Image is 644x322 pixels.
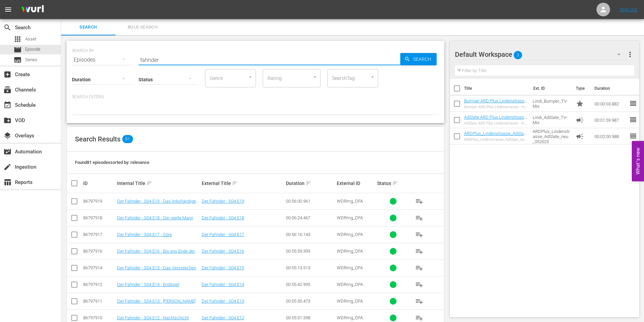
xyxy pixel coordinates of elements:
[514,48,522,62] span: 3
[75,135,121,143] span: Search Results
[4,5,12,14] span: menu
[629,99,637,107] span: reorder
[286,215,334,220] div: 00:56:24.467
[415,314,423,322] span: playlist_add
[83,249,115,254] div: 86797916
[65,23,111,31] span: Search
[415,264,423,272] span: playlist_add
[337,282,363,287] span: WDRmg_DFA
[455,45,627,64] div: Default Workspace
[464,121,528,125] div: AdSlate ARD Plus Lindenstrasse - mit Musik (TV-Mix)
[25,46,40,53] span: Episode
[464,137,528,142] div: ARDPlus_Lindenstrasse_AdSlate_neu_052025
[83,282,115,287] div: 86797912
[202,232,244,237] a: Der Fahnder - S04 E17
[337,215,363,220] span: WDRmg_DFA
[83,265,115,270] div: 86797914
[3,70,12,79] span: Create
[337,299,363,304] span: WDRmg_DFA
[530,96,573,112] td: Lindi_Bumper_TV-Mix
[411,243,427,259] button: playlist_add
[529,79,572,98] th: Ext. ID
[464,115,527,125] a: AdSlate ARD Plus Lindenstrasse - mit Musik (TV-Mix)
[626,46,634,63] button: more_vert
[337,249,363,254] span: WDRmg_DFA
[530,128,573,145] td: ARDPlus_Lindenstrasse_AdSlate_neu_052025
[400,53,437,65] button: Search
[14,56,22,64] span: Series
[83,232,115,237] div: 86797917
[286,315,334,320] div: 00:55:31.398
[14,35,22,43] span: Asset
[117,199,199,209] a: Der Fahnder - S04 E19 - Das linkshändige Phantom
[117,232,172,237] a: Der Fahnder - S04 E17 - Cora
[247,74,254,80] button: Open
[286,179,334,187] div: Duration
[16,2,49,18] img: ans4CAIJ8jUAAAAAAAAAAAAAAAAAAAAAAAAgQb4GAAAAAAAAAAAAAAAAAAAAAAAAJMjXAAAAAAAAAAAAAAAAAAAAAAAAgAT5G...
[530,112,573,128] td: Lindi_AdSlate_TV-Mix
[392,180,398,186] span: sort
[464,79,529,98] th: Title
[572,79,590,98] th: Type
[202,315,244,320] a: Der Fahnder - S04 E12
[83,299,115,304] div: 86797911
[202,265,244,270] a: Der Fahnder - S04 E15
[286,265,334,270] div: 00:55:13.513
[369,74,376,80] button: Open
[411,260,427,276] button: playlist_add
[464,131,527,141] a: ARDPlus_Lindenstrasse_AdSlate_neu_Promo
[337,181,375,186] div: External ID
[337,199,363,204] span: WDRmg_DFA
[202,249,244,254] a: Der Fahnder - S04 E16
[411,293,427,309] button: playlist_add
[286,299,334,304] div: 00:55:30.473
[119,23,166,31] span: Bulk Search
[83,181,115,186] div: ID
[411,226,427,243] button: playlist_add
[415,214,423,222] span: playlist_add
[72,50,132,69] div: Episodes
[337,232,363,237] span: WDRmg_DFA
[14,46,22,54] span: Episode
[286,199,334,204] div: 00:56:00.961
[3,163,12,171] span: Ingestion
[312,74,318,80] button: Open
[202,299,244,304] a: Der Fahnder - S04 E13
[146,180,152,186] span: sort
[3,178,12,186] span: Reports
[592,112,629,128] td: 00:01:59.987
[202,215,244,220] a: Der Fahnder - S04 E18
[202,179,284,187] div: External Title
[626,50,634,58] span: more_vert
[415,297,423,305] span: playlist_add
[117,215,193,220] a: Der Fahnder - S04 E18 - Der vierte Mann
[202,282,244,287] a: Der Fahnder - S04 E14
[286,249,334,254] div: 00:55:59.393
[3,23,12,32] span: Search
[592,128,629,145] td: 00:02:00.988
[590,79,631,98] th: Duration
[632,141,644,181] button: Open Feedback Widget
[286,232,334,237] div: 00:56:16.143
[337,315,363,320] span: WDRmg_DFA
[117,282,179,287] a: Der Fahnder - S04 E14 - Endspiel
[3,101,12,109] span: Schedule
[286,282,334,287] div: 00:55:42.995
[337,265,363,270] span: WDRmg_DFA
[629,116,637,124] span: reorder
[117,179,200,187] div: Internal Title
[576,100,584,108] span: Promo
[25,36,36,43] span: Asset
[464,98,527,108] a: Bumper ARD Plus Lindenstrasse - mit Musik (TV-Mix)
[411,276,427,293] button: playlist_add
[464,105,528,109] div: Bumper ARD Plus Lindenstrasse - mit Sound (TV-Mix)
[75,160,149,165] span: Found 81 episodes sorted by: relevance
[620,7,638,12] a: Sign Out
[72,94,439,100] p: Search Filters:
[117,315,189,320] a: Der Fahnder - S04 E12 - Nachtschicht
[411,193,427,209] button: playlist_add
[415,231,423,239] span: playlist_add
[410,53,437,65] span: Search
[3,132,12,140] span: Overlays
[415,281,423,289] span: playlist_add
